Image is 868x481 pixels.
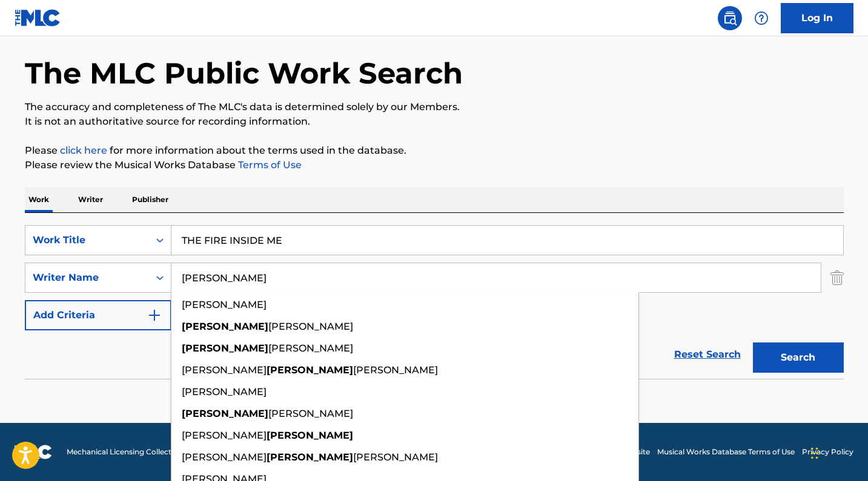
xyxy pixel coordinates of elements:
[781,3,853,33] a: Log In
[33,270,142,285] div: Writer Name
[802,447,853,457] a: Privacy Policy
[182,430,267,441] span: [PERSON_NAME]
[268,408,353,419] span: [PERSON_NAME]
[657,447,795,457] a: Musical Works Database Terms of Use
[25,187,53,212] p: Work
[753,342,844,373] button: Search
[811,435,818,471] div: Drag
[60,145,107,156] a: click here
[25,158,844,172] p: Please review the Musical Works Database
[33,233,142,247] div: Work Title
[182,299,267,310] span: [PERSON_NAME]
[182,321,268,332] strong: [PERSON_NAME]
[75,187,107,212] p: Writer
[718,6,742,30] a: Public Search
[807,423,868,481] iframe: Chat Widget
[25,114,844,129] p: It is not an authoritative source for recording information.
[128,187,172,212] p: Publisher
[182,451,267,463] span: [PERSON_NAME]
[830,263,844,293] img: Delete Criterion
[182,408,268,419] strong: [PERSON_NAME]
[25,55,463,91] h1: The MLC Public Work Search
[182,342,268,354] strong: [PERSON_NAME]
[15,445,52,459] img: logo
[353,364,438,376] span: [PERSON_NAME]
[268,342,353,354] span: [PERSON_NAME]
[182,364,267,376] span: [PERSON_NAME]
[267,430,353,441] strong: [PERSON_NAME]
[25,143,844,158] p: Please for more information about the terms used in the database.
[67,447,207,457] span: Mechanical Licensing Collective © 2025
[749,6,774,30] div: Help
[353,451,438,463] span: [PERSON_NAME]
[267,364,353,376] strong: [PERSON_NAME]
[236,159,302,171] a: Terms of Use
[723,11,737,25] img: search
[268,321,353,332] span: [PERSON_NAME]
[25,100,844,114] p: The accuracy and completeness of The MLC's data is determined solely by our Members.
[267,451,353,463] strong: [PERSON_NAME]
[668,341,747,368] a: Reset Search
[25,300,171,330] button: Add Criteria
[754,11,769,25] img: help
[182,386,267,398] span: [PERSON_NAME]
[25,225,844,379] form: Search Form
[147,308,162,322] img: 9d2ae6d4665cec9f34b9.svg
[15,9,61,27] img: MLC Logo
